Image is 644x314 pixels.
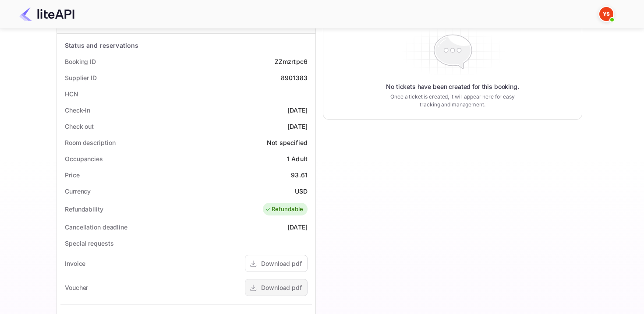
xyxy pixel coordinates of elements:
div: 8901383 [281,73,308,82]
div: ZZmzrtpc6 [275,57,308,66]
div: Booking ID [65,57,96,66]
div: Refundability [65,205,103,214]
div: USD [295,187,308,196]
div: Voucher [65,283,88,292]
div: Supplier ID [65,73,97,82]
img: LiteAPI Logo [19,7,74,21]
div: Check out [65,122,94,131]
div: Invoice [65,259,85,268]
div: Special requests [65,239,113,248]
div: HCN [65,89,78,99]
div: Refundable [265,205,304,214]
div: Price [65,170,80,180]
div: 1 Adult [287,154,308,163]
div: Cancellation deadline [65,222,127,232]
div: 93.61 [291,170,308,180]
div: Status and reservations [65,41,138,50]
p: No tickets have been created for this booking. [386,82,519,91]
div: Not specified [267,138,308,147]
p: Once a ticket is created, it will appear here for easy tracking and management. [383,93,522,109]
div: [DATE] [287,122,308,131]
div: Download pdf [261,259,302,268]
div: Occupancies [65,154,103,163]
div: [DATE] [287,106,308,115]
div: [DATE] [287,222,308,232]
div: Currency [65,187,91,196]
div: Room description [65,138,115,147]
img: Yandex Support [599,7,613,21]
div: Download pdf [261,283,302,292]
div: Check-in [65,106,90,115]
